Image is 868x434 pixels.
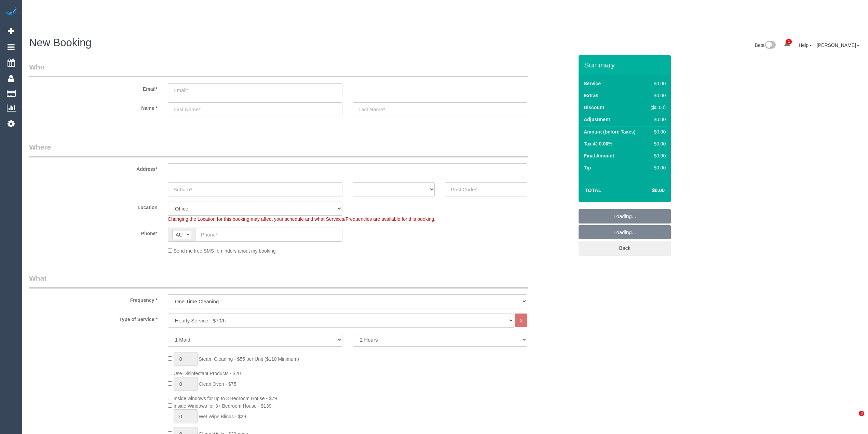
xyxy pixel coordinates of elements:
span: Inside Windows for 3+ Bedroom House - $139 [174,403,272,409]
input: Email* [168,83,342,97]
span: Send me free SMS reminders about my booking [174,248,276,254]
label: Service [584,80,601,87]
span: Inside windows for up to 3 Bedroom House - $79 [174,396,277,401]
input: Last Name* [353,102,527,116]
div: ($0.00) [648,104,666,111]
legend: Who [29,62,528,77]
div: $0.00 [648,92,666,99]
span: Changing the Location for this booking may affect your schedule and what Services/Frequencies are... [168,216,435,222]
a: 1 [781,37,794,52]
a: [PERSON_NAME] [817,42,859,48]
input: Post Code* [445,182,527,196]
label: Location [24,202,163,211]
a: Help [799,42,812,48]
label: Amount (before Taxes) [584,128,635,135]
span: 1 [786,39,792,44]
span: Wet Wipe Blinds - $29 [199,414,246,419]
label: Phone* [24,228,163,237]
span: New Booking [29,37,92,49]
div: $0.00 [648,80,666,87]
input: Suburb* [168,182,342,196]
span: Steam Cleaning - $55 per Unit ($110 Minimum) [199,356,299,362]
img: New interface [764,41,776,50]
span: Use Disinfectant Products - $20 [174,371,241,376]
label: Extras [584,92,598,99]
input: First Name* [168,102,342,116]
label: Discount [584,104,604,111]
div: $0.00 [648,140,666,147]
div: $0.00 [648,164,666,171]
div: $0.00 [648,152,666,159]
div: $0.00 [648,116,666,123]
div: $0.00 [648,128,666,135]
label: Name * [24,102,163,112]
span: 3 [859,411,864,416]
legend: What [29,273,528,289]
label: Tip [584,164,591,171]
label: Type of Service * [24,314,163,323]
label: Address* [24,163,163,173]
input: Phone* [195,228,342,242]
label: Frequency * [24,294,163,304]
legend: Where [29,142,528,157]
label: Final Amount [584,152,614,159]
label: Tax @ 0.00% [584,140,612,147]
span: Clean Oven - $75 [199,381,236,387]
a: Beta [755,42,776,48]
a: Back [579,241,671,255]
label: Email* [24,83,163,92]
strong: Total [585,187,601,193]
iframe: Intercom live chat [845,411,861,427]
h3: Summary [584,61,667,69]
h4: $0.00 [632,188,665,193]
label: Adjustment [584,116,610,123]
